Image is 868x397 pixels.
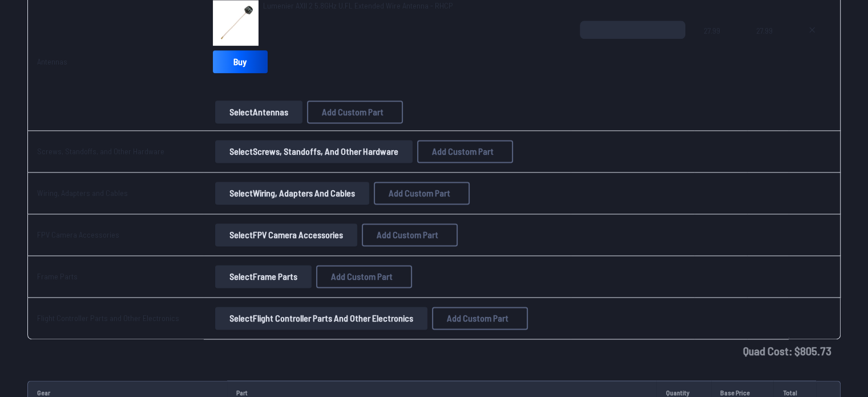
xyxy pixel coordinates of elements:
[432,307,528,330] button: Add Custom Part
[215,223,357,246] button: SelectFPV Camera Accessories
[215,307,427,330] button: SelectFlight Controller Parts and Other Electronics
[37,230,119,239] a: FPV Camera Accessories
[316,265,412,288] button: Add Custom Part
[213,182,372,204] a: SelectWiring, Adapters and Cables
[215,140,413,163] button: SelectScrews, Standoffs, and Other Hardware
[215,265,312,288] button: SelectFrame Parts
[37,313,179,323] a: Flight Controller Parts and Other Electronics
[37,271,78,281] a: Frame Parts
[213,223,360,246] a: SelectFPV Camera Accessories
[417,140,513,163] button: Add Custom Part
[213,50,268,73] a: Buy
[432,147,494,156] span: Add Custom Part
[213,307,430,330] a: SelectFlight Controller Parts and Other Electronics
[37,57,67,66] a: Antennas
[215,182,369,204] button: SelectWiring, Adapters and Cables
[213,140,415,163] a: SelectScrews, Standoffs, and Other Hardware
[37,146,164,156] a: Screws, Standoffs, and Other Hardware
[389,189,450,198] span: Add Custom Part
[213,265,314,288] a: SelectFrame Parts
[756,21,780,75] span: 27.99
[263,1,453,10] span: Lumenier AXII 2 5.8GHz U.FL Extended Wire Antenna - RHCP
[215,101,302,123] button: SelectAntennas
[213,101,305,123] a: SelectAntennas
[331,272,393,281] span: Add Custom Part
[27,339,841,362] td: Quad Cost: $ 805.73
[374,182,470,204] button: Add Custom Part
[362,223,458,246] button: Add Custom Part
[322,107,383,117] span: Add Custom Part
[307,101,403,123] button: Add Custom Part
[704,21,738,75] span: 27.99
[447,314,508,323] span: Add Custom Part
[377,230,438,239] span: Add Custom Part
[37,188,128,198] a: Wiring, Adapters and Cables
